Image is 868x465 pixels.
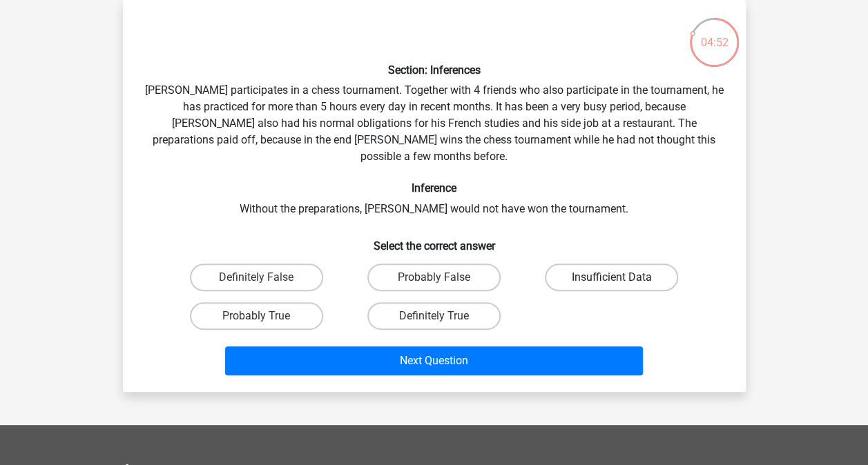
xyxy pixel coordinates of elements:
[145,228,724,253] h6: Select the correct answer
[145,181,724,195] h6: Inference
[145,63,724,77] h6: Section: Inferences
[190,302,323,330] label: Probably True
[688,17,740,51] div: 04:52
[545,264,678,291] label: Insufficient Data
[225,346,643,375] button: Next Question
[128,11,740,381] div: [PERSON_NAME] participates in a chess tournament. Together with 4 friends who also participate in...
[367,264,501,291] label: Probably False
[190,264,323,291] label: Definitely False
[367,302,501,330] label: Definitely True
